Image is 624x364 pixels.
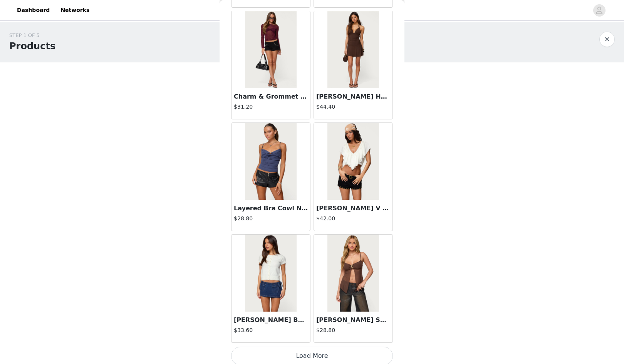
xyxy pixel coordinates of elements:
img: Reeve Split Front Sheer Mesh Top [327,235,379,312]
img: Layered Bra Cowl Neck Top [245,123,296,200]
h3: Charm & Grommet Denim Shorts [234,92,308,101]
img: Charm & Grommet Denim Shorts [245,11,296,88]
div: avatar [595,4,603,17]
h3: [PERSON_NAME] V Neck Top [316,204,390,213]
img: Rafaella Ruched Halter Mini Dress [327,11,379,88]
h4: $31.20 [234,103,308,111]
a: Networks [56,2,94,19]
h3: [PERSON_NAME] Halter Mini Dress [316,92,390,101]
h4: $28.80 [316,326,390,334]
h4: $33.60 [234,326,308,334]
img: Deena Ruffled V Neck Top [327,123,379,200]
div: STEP 1 OF 5 [9,32,55,39]
h4: $44.40 [316,103,390,111]
h3: [PERSON_NAME] Split Front Sheer Mesh Top [316,315,390,325]
h3: Layered Bra Cowl Neck Top [234,204,308,213]
h4: $42.00 [316,215,390,223]
img: Coreen Button Up Knit Top [245,235,296,312]
a: Dashboard [12,2,54,19]
h1: Products [9,39,55,53]
h3: [PERSON_NAME] Button Up Knit Top [234,315,308,325]
h4: $28.80 [234,215,308,223]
